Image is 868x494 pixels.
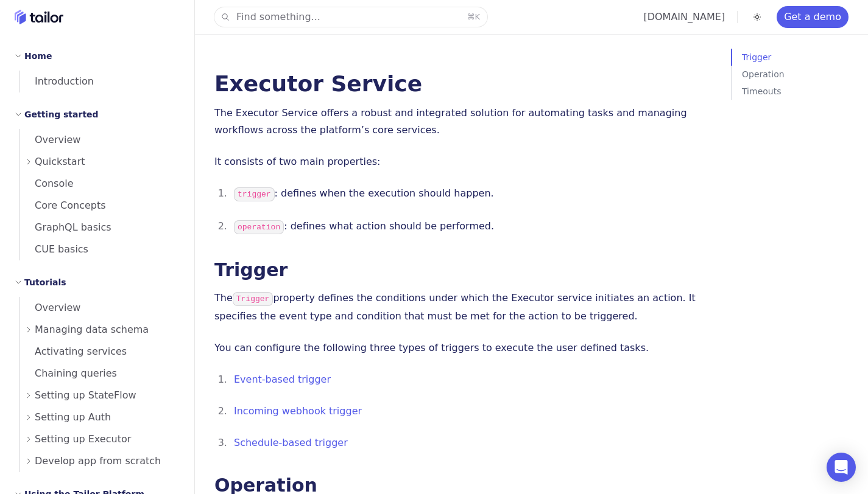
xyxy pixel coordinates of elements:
[234,185,702,203] p: : defines when the execution should happen.
[35,409,111,426] span: Setting up Auth
[467,12,475,21] kbd: ⌘
[20,221,111,233] span: GraphQL basics
[742,83,863,100] a: Timeouts
[750,10,764,24] button: Toggle dark mode
[20,71,180,92] a: Introduction
[20,134,80,145] span: Overview
[20,178,74,189] span: Console
[20,363,180,384] a: Chaining queries
[24,107,99,122] h2: Getting started
[35,453,161,470] span: Develop app from scratch
[20,346,127,357] span: Activating services
[234,218,702,236] p: : defines what action should be performed.
[214,259,288,280] a: Trigger
[214,73,702,95] h1: Executor Service
[475,12,480,21] kbd: K
[234,437,348,448] a: Schedule-based trigger
[20,367,117,379] span: Chaining queries
[20,238,180,260] a: CUE basics
[24,275,66,290] h2: Tutorials
[742,66,863,83] a: Operation
[20,243,88,255] span: CUE basics
[15,10,63,24] a: Home
[20,297,180,319] a: Overview
[20,195,180,217] a: Core Concepts
[20,75,94,87] span: Introduction
[234,220,284,234] code: operation
[643,11,725,23] a: [DOMAIN_NAME]
[20,341,180,363] a: Activating services
[234,405,362,417] a: Incoming webhook trigger
[35,387,136,404] span: Setting up StateFlow
[777,6,849,28] a: Get a demo
[742,49,863,66] a: Trigger
[20,302,80,313] span: Overview
[35,153,85,170] span: Quickstart
[233,292,273,306] code: Trigger
[20,217,180,238] a: GraphQL basics
[214,7,487,27] button: Find something...⌘K
[20,173,180,195] a: Console
[20,200,106,211] span: Core Concepts
[24,49,52,63] h2: Home
[234,374,331,385] a: Event-based trigger
[234,187,275,201] code: trigger
[20,129,180,151] a: Overview
[214,153,702,170] p: It consists of two main properties:
[214,339,702,357] p: You can configure the following three types of triggers to execute the user defined tasks.
[214,290,702,325] p: The property defines the conditions under which the Executor service initiates an action. It spec...
[35,321,149,338] span: Managing data schema
[35,431,131,448] span: Setting up Executor
[214,105,702,139] p: The Executor Service offers a robust and integrated solution for automating tasks and managing wo...
[827,453,856,482] div: Open Intercom Messenger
